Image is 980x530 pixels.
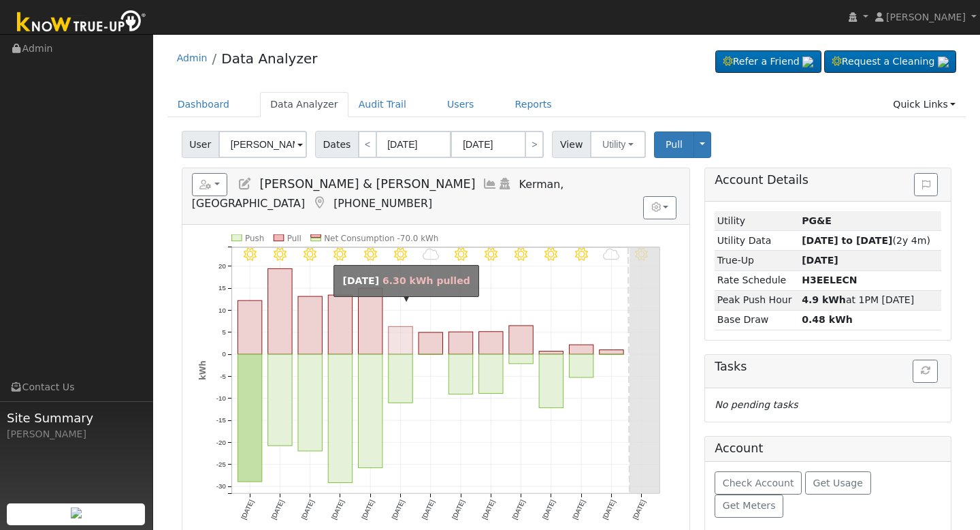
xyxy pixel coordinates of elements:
img: retrieve [71,508,82,518]
td: Peak Push Hour [715,290,799,310]
i: 9/15 - Clear [333,248,346,261]
span: [PHONE_NUMBER] [333,197,432,210]
text: [DATE] [240,499,255,520]
text: [DATE] [421,499,436,520]
span: [PERSON_NAME] [886,12,966,22]
span: Get Meters [723,500,776,511]
text: [DATE] [541,499,557,520]
a: Edit User (31387) [238,177,252,191]
a: < [358,131,377,158]
span: 6.30 kWh pulled [382,275,470,286]
span: [PERSON_NAME] & [PERSON_NAME] [259,177,475,191]
button: Pull [654,131,694,158]
i: 9/18 - Cloudy [423,248,439,261]
i: 9/14 - Clear [304,248,316,261]
text: Push [245,234,264,243]
a: Request a Cleaning [824,50,956,74]
text: [DATE] [330,499,346,520]
rect: onclick="" [328,295,352,354]
a: Data Analyzer [221,50,317,67]
button: Get Usage [805,471,871,495]
rect: onclick="" [539,354,563,408]
i: No pending tasks [715,399,798,410]
td: True-Up [715,251,799,270]
i: 9/21 - Clear [514,248,527,261]
h5: Account Details [715,173,941,187]
strong: [DATE] [802,255,838,266]
strong: 4.9 kWh [802,294,846,305]
rect: onclick="" [358,288,382,354]
a: Multi-Series Graph [483,177,497,191]
a: > [525,131,544,158]
text: Pull [287,234,301,243]
td: Rate Schedule [715,270,799,290]
span: View [552,131,591,158]
rect: onclick="" [448,354,472,394]
text: 5 [222,328,225,336]
a: Refer a Friend [715,50,821,74]
i: 9/13 - Clear [274,248,287,261]
a: Admin [177,52,208,63]
img: retrieve [802,57,813,67]
strong: 0.48 kWh [802,314,853,325]
i: 9/16 - Clear [364,248,377,261]
div: [PERSON_NAME] [7,427,146,441]
text: Net Consumption -70.0 kWh [324,234,438,243]
text: -30 [216,482,227,490]
i: 9/17 - Clear [394,248,407,261]
i: 9/22 - Clear [545,248,558,261]
text: [DATE] [480,499,496,520]
text: [DATE] [451,499,466,520]
i: 9/19 - Clear [455,248,468,261]
span: Pull [666,139,683,150]
strong: [DATE] [342,275,379,286]
button: Refresh [913,360,938,383]
strong: ID: 16975943, authorized: 06/11/25 [802,215,832,226]
td: Utility Data [715,231,799,251]
rect: onclick="" [600,350,623,354]
a: Dashboard [167,92,240,117]
text: [DATE] [632,499,647,520]
button: Check Account [715,471,802,495]
span: (2y 4m) [802,235,930,246]
td: at 1PM [DATE] [800,290,942,310]
text: [DATE] [571,499,587,520]
a: Users [437,92,485,117]
h5: Account [715,441,763,455]
text: [DATE] [269,499,285,520]
text: [DATE] [602,499,617,520]
i: 9/20 - Clear [485,248,497,261]
text: 10 [218,306,226,313]
text: 20 [218,262,226,270]
rect: onclick="" [509,354,533,364]
rect: onclick="" [298,296,322,354]
rect: onclick="" [268,268,292,354]
rect: onclick="" [570,354,593,377]
span: Dates [315,131,359,158]
a: Login As (last 06/10/2025 5:38:27 PM) [497,177,512,191]
rect: onclick="" [268,354,292,446]
text: [DATE] [360,499,376,520]
text: -5 [220,373,226,380]
span: Get Usage [813,478,863,488]
a: Quick Links [883,92,966,117]
rect: onclick="" [509,326,533,354]
span: User [182,131,219,158]
img: retrieve [938,57,949,67]
i: 9/12 - Clear [243,248,256,261]
button: Issue History [914,173,938,196]
span: Site Summary [7,409,146,427]
td: Utility [715,211,799,231]
text: [DATE] [511,499,527,520]
rect: onclick="" [479,354,503,394]
text: -25 [216,461,226,468]
span: Check Account [723,478,794,488]
input: Select a User [218,131,307,158]
a: Map [312,196,327,210]
strong: [DATE] to [DATE] [802,235,892,246]
rect: onclick="" [358,354,382,468]
rect: onclick="" [298,354,322,451]
rect: onclick="" [238,300,261,354]
rect: onclick="" [539,352,563,354]
img: Know True-Up [10,7,153,38]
